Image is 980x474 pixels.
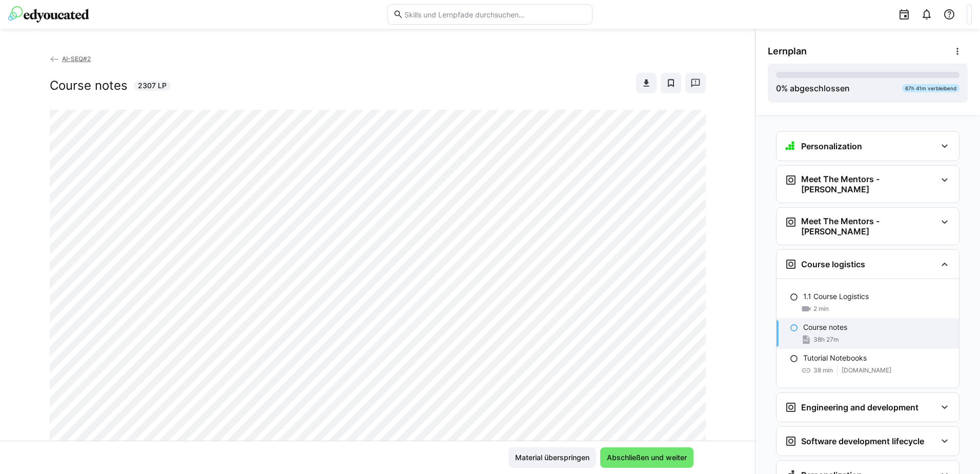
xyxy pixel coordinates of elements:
span: [DOMAIN_NAME] [842,366,891,374]
h3: Software development lifecycle [801,436,924,446]
h3: Meet The Mentors - [PERSON_NAME] [801,174,936,194]
span: 2307 LP [138,81,167,91]
div: 67h 41m verbleibend [902,84,959,92]
p: Course notes [803,322,847,332]
div: % abgeschlossen [776,82,850,94]
button: Abschließen und weiter [600,447,693,468]
span: AI-SEQ#2 [62,55,91,63]
span: Material überspringen [514,452,591,463]
h3: Engineering and development [801,402,918,412]
h3: Course logistics [801,259,865,269]
p: Tutorial Notebooks [803,353,867,363]
span: 38h 27m [813,335,839,344]
h2: Course notes [50,78,128,93]
h3: Meet The Mentors - [PERSON_NAME] [801,216,936,236]
a: AI-SEQ#2 [50,55,91,63]
input: Skills und Lernpfade durchsuchen… [403,10,587,19]
p: 1.1 Course Logistics [803,291,869,302]
span: Lernplan [768,46,807,57]
span: Abschließen und weiter [605,452,688,463]
span: 2 min [813,305,829,313]
span: 38 min [813,366,833,374]
h3: Personalization [801,141,862,151]
span: 0 [776,83,781,93]
button: Material überspringen [508,447,596,468]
